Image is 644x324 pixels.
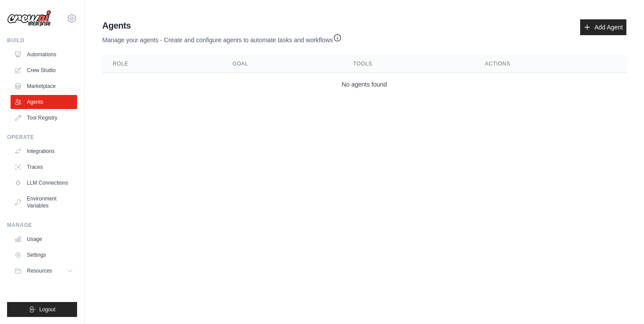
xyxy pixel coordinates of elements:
[102,73,626,96] td: No agents found
[102,32,342,44] p: Manage your agents - Create and configure agents to automate tasks and workflows
[102,19,342,32] h2: Agents
[39,306,56,313] span: Logout
[7,302,77,317] button: Logout
[343,55,474,73] th: Tools
[11,47,77,62] a: Automations
[11,111,77,125] a: Tool Registry
[11,248,77,262] a: Settings
[11,63,77,77] a: Crew Studio
[11,232,77,246] a: Usage
[7,222,77,229] div: Manage
[7,37,77,44] div: Build
[102,55,222,73] th: Role
[11,144,77,158] a: Integrations
[11,176,77,190] a: LLM Connections
[11,192,77,213] a: Environment Variables
[11,95,77,109] a: Agents
[222,55,343,73] th: Goal
[474,55,626,73] th: Actions
[11,264,77,278] button: Resources
[27,267,52,274] span: Resources
[580,19,626,35] a: Add Agent
[11,79,77,93] a: Marketplace
[11,160,77,174] a: Traces
[7,134,77,141] div: Operate
[7,10,51,27] img: Logo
